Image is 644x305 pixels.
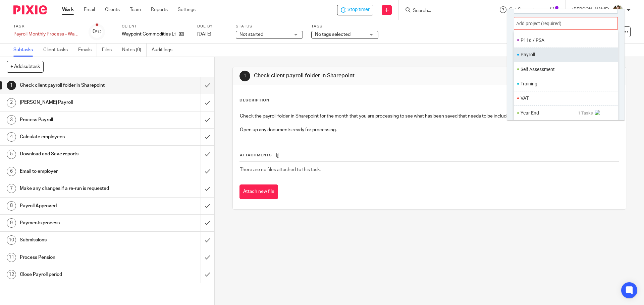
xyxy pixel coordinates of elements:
h1: Submissions [20,235,136,245]
span: Attachments [240,153,272,157]
span: There are no files attached to this task. [240,167,321,172]
span: 1 Tasks [578,110,602,116]
button: + Add subtask [7,61,44,72]
h1: Process Payroll [20,115,136,125]
div: 5 [7,150,16,159]
h1: [PERSON_NAME] Payroll [20,97,136,107]
a: Team [130,6,141,13]
a: Work [62,6,74,13]
div: 12 [7,270,16,279]
li: Favorite [608,35,616,45]
label: Client [122,24,189,29]
span: Get Support [509,7,535,12]
ul: Self Assessment [514,62,618,76]
h1: Close Payroll period [20,270,136,280]
div: 4 [7,132,16,142]
div: 7 [7,184,16,193]
img: Helen%20Campbell.jpeg [612,5,623,15]
a: Reports [151,6,168,13]
h1: Payroll Approved [20,201,136,211]
div: Payroll Monthly Process - Waypoint [13,31,80,37]
li: Favorite [608,50,616,59]
li: Year End [521,109,578,117]
li: Favorite [608,94,616,103]
h1: Process Pension [20,252,136,262]
li: VAT [521,95,608,102]
li: Favorite [608,65,616,74]
p: [PERSON_NAME] [572,6,609,13]
h1: Calculate employees [20,132,136,142]
div: 10 [7,235,16,245]
div: 9 [7,218,16,228]
span: Not started [239,32,263,37]
li: Favorite [608,79,616,88]
p: Open up any documents ready for processing. [240,127,619,133]
h1: Check client payroll folder in Sharepoint [254,72,444,79]
li: Training [521,80,608,87]
div: 8 [7,201,16,211]
img: Pixie [13,5,47,14]
a: Subtasks [13,44,38,57]
span: [DATE] [197,32,211,36]
h1: Payments process [20,218,136,228]
h1: Make any changes if a re-run is requested [20,183,136,194]
a: Notes (0) [122,44,147,57]
h1: Check client payroll folder in Sharepoint [20,80,136,90]
h1: Download and Save reports [20,149,136,159]
div: 0 [93,28,102,35]
li: P11d / PSA [521,37,608,44]
label: Tags [311,24,378,29]
label: Due by [197,24,227,29]
span: No tags selected [315,32,351,37]
li: Self Assessment [521,66,608,73]
a: Email [84,6,95,13]
li: Favorite [608,108,616,117]
a: Files [102,44,117,57]
a: Clients [105,6,120,13]
div: 1 [7,81,16,90]
button: Attach new file [239,184,278,200]
ul: Payroll [514,48,618,62]
p: Check the payroll folder in Sharepoint for the month that you are processing to see what has been... [240,113,619,120]
p: Description [239,98,269,103]
label: Task [13,24,80,29]
div: 11 [7,253,16,262]
div: 1 [239,71,250,81]
ul: VAT [514,91,618,105]
ul: P11d / PSA [514,33,618,47]
span: Stop timer [347,6,370,13]
a: Audit logs [152,44,177,57]
div: 2 [7,98,16,107]
img: filter-arrow-right.png [595,110,600,115]
p: Waypoint Commodities Ltd [122,31,175,37]
a: Client tasks [43,44,73,57]
ul: Training [514,77,618,91]
li: Payroll [521,51,608,58]
input: Search [412,8,473,14]
div: Waypoint Commodities Ltd - Payroll Monthly Process - Waypoint [337,5,373,15]
a: Emails [78,44,97,57]
div: 6 [7,167,16,176]
a: Settings [178,6,196,13]
label: Status [236,24,303,29]
li: Expand [578,110,608,116]
ul: Year End [514,105,618,120]
h1: Email to employer [20,166,136,176]
div: 3 [7,115,16,125]
small: /12 [96,30,102,34]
